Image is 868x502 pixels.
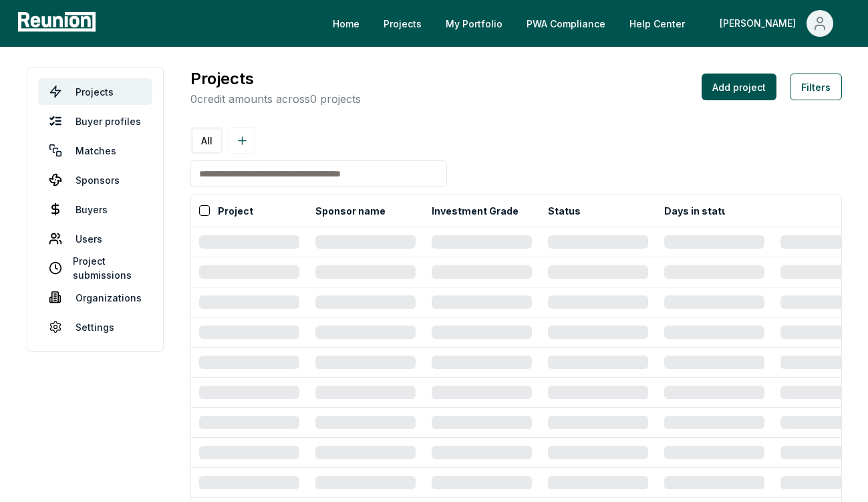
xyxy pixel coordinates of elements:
button: Filters [790,74,842,100]
a: Buyers [38,196,152,223]
a: Users [38,225,152,252]
button: Project [215,197,256,224]
div: [PERSON_NAME] [720,10,801,37]
a: Sponsors [38,166,152,193]
button: Investment Grade [429,197,521,224]
button: Status [545,197,583,224]
button: Days in status [662,197,736,224]
a: Projects [38,78,152,105]
button: All [193,130,221,152]
a: My Portfolio [435,10,513,37]
a: Buyer profiles [38,108,152,134]
a: Matches [38,137,152,164]
a: Help Center [619,10,696,37]
a: Organizations [38,284,152,311]
a: Settings [38,313,152,340]
a: Project submissions [38,255,152,281]
a: Projects [373,10,432,37]
a: PWA Compliance [516,10,616,37]
p: 0 credit amounts across 0 projects [190,91,361,107]
a: Home [322,10,370,37]
h3: Projects [190,67,361,91]
button: [PERSON_NAME] [709,10,844,37]
nav: Main [322,10,855,37]
button: Sponsor name [313,197,388,224]
button: Add project [702,74,776,100]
